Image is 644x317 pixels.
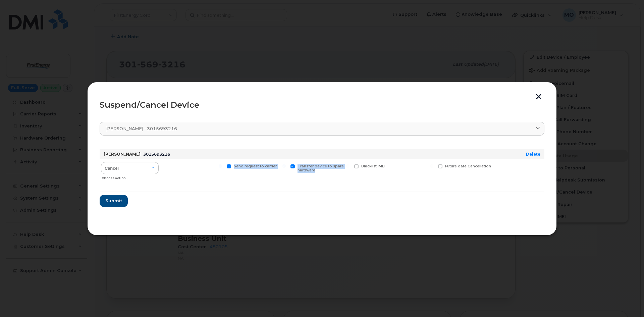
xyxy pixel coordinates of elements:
[143,152,170,157] span: 3015693216
[298,164,344,173] span: Transfer device to spare hardware
[105,198,122,204] span: Submit
[102,173,159,181] div: Choose action
[526,152,540,157] a: Delete
[219,164,222,168] input: Send request to carrier
[361,164,385,168] span: Blacklist IMEI
[445,164,491,168] span: Future date Cancellation
[234,164,277,168] span: Send request to carrier
[282,164,286,168] input: Transfer device to spare hardware
[105,125,177,132] span: [PERSON_NAME] - 3015693216
[100,101,544,109] div: Suspend/Cancel Device
[430,164,433,168] input: Future date Cancellation
[100,122,544,136] a: [PERSON_NAME] - 3015693216
[346,164,350,168] input: Blacklist IMEI
[615,288,639,312] iframe: Messenger Launcher
[100,195,128,207] button: Submit
[104,152,141,157] strong: [PERSON_NAME]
